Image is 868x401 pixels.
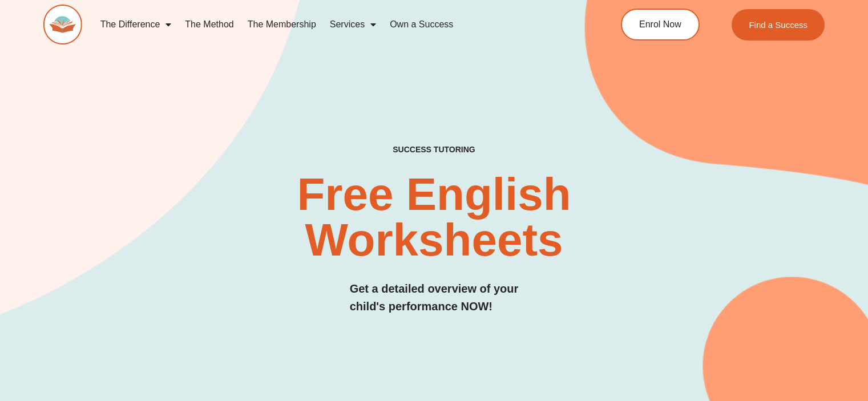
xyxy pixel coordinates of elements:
[383,11,460,38] a: Own a Success
[749,21,808,29] span: Find a Success
[176,172,692,263] h2: Free English Worksheets​
[732,9,825,40] a: Find a Success
[621,9,700,40] a: Enrol Now
[639,20,681,29] span: Enrol Now
[94,11,576,38] nav: Menu
[318,145,550,155] h4: SUCCESS TUTORING​
[94,11,179,38] a: The Difference
[350,280,519,315] h3: Get a detailed overview of your child's performance NOW!
[323,11,383,38] a: Services
[178,11,240,38] a: The Method
[241,11,323,38] a: The Membership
